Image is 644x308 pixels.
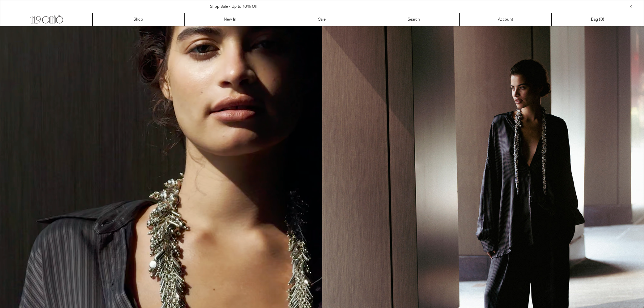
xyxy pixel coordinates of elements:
[368,13,460,26] a: Search
[600,17,604,23] span: )
[185,13,277,26] a: New In
[600,17,603,22] span: 0
[276,13,368,26] a: Sale
[210,4,258,9] a: Shop Sale - Up to 70% Off
[93,13,185,26] a: Shop
[460,13,552,26] a: Account
[552,13,644,26] a: Bag ()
